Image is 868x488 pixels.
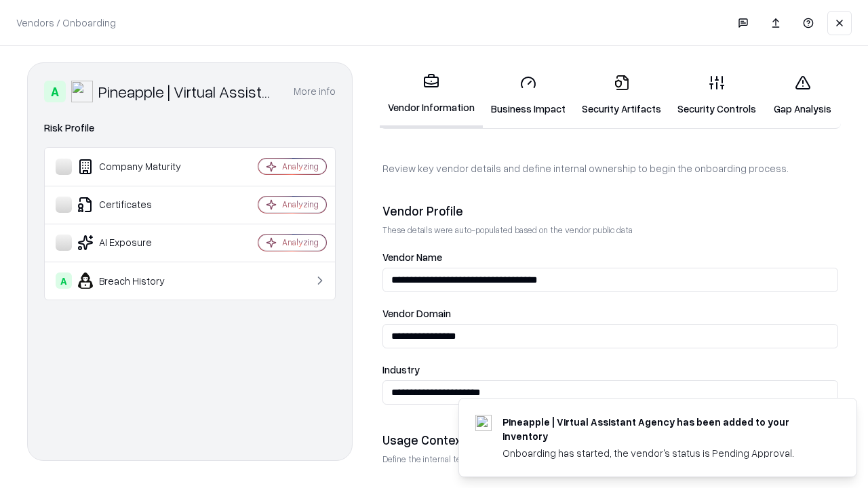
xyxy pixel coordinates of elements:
p: Vendors / Onboarding [16,16,116,30]
div: Vendor Profile [382,203,838,219]
div: A [56,272,72,289]
div: Company Maturity [56,159,218,175]
p: Define the internal team and reason for using this vendor. This helps assess business relevance a... [382,453,838,465]
div: Breach History [56,272,218,289]
div: A [44,81,66,102]
div: Analyzing [282,237,319,248]
div: Pineapple | Virtual Assistant Agency has been added to your inventory [502,415,824,443]
button: More info [294,79,336,104]
div: Risk Profile [44,120,336,136]
a: Vendor Information [380,62,483,128]
div: Analyzing [282,161,319,172]
p: These details were auto-populated based on the vendor public data [382,224,838,236]
label: Vendor Domain [382,308,838,319]
label: Vendor Name [382,252,838,262]
a: Business Impact [483,64,574,127]
a: Security Artifacts [574,64,669,127]
label: Industry [382,365,838,375]
div: AI Exposure [56,235,218,251]
div: Certificates [56,197,218,213]
p: Review key vendor details and define internal ownership to begin the onboarding process. [382,161,838,176]
img: trypineapple.com [475,415,492,431]
img: Pineapple | Virtual Assistant Agency [71,81,93,102]
div: Analyzing [282,199,319,210]
a: Gap Analysis [764,64,841,127]
div: Onboarding has started, the vendor's status is Pending Approval. [502,446,824,460]
div: Pineapple | Virtual Assistant Agency [98,81,277,102]
div: Usage Context [382,432,838,448]
a: Security Controls [669,64,764,127]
